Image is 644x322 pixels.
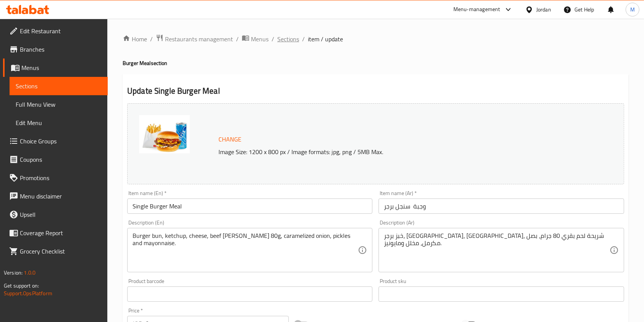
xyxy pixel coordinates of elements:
[150,34,153,44] li: /
[24,268,36,278] span: 1.0.0
[10,95,108,114] a: Full Menu View
[21,63,102,72] span: Menus
[453,5,500,14] div: Menu-management
[379,198,624,214] input: Enter name Ar
[3,22,108,40] a: Edit Restaurant
[4,288,52,298] a: Support.OpsPlatform
[3,132,108,150] a: Choice Groups
[20,26,102,36] span: Edit Restaurant
[215,132,244,147] button: Change
[384,232,609,268] textarea: خبز برجر، [GEOGRAPHIC_DATA]، [GEOGRAPHIC_DATA]، شريحة لحم بقري 80 جرام، بصل مكرمل، مخلل ومايونيز.
[3,224,108,242] a: Coverage Report
[272,34,274,44] li: /
[3,40,108,59] a: Branches
[218,134,241,145] span: Change
[20,45,102,54] span: Branches
[20,173,102,182] span: Promotions
[20,228,102,237] span: Coverage Report
[3,242,108,260] a: Grocery Checklist
[156,34,233,44] a: Restaurants management
[123,59,629,67] h4: Burger Meal section
[123,34,147,44] a: Home
[3,205,108,224] a: Upsell
[20,210,102,219] span: Upsell
[139,115,190,153] img: mmw_638516170801620275
[242,34,269,44] a: Menus
[20,137,102,146] span: Choice Groups
[123,34,629,44] nav: breadcrumb
[10,114,108,132] a: Edit Menu
[127,286,372,302] input: Please enter product barcode
[165,34,233,44] span: Restaurants management
[630,5,635,14] span: M
[251,34,269,44] span: Menus
[3,150,108,169] a: Coupons
[3,169,108,187] a: Promotions
[3,187,108,205] a: Menu disclaimer
[308,34,343,44] span: item / update
[127,198,372,214] input: Enter name En
[20,247,102,256] span: Grocery Checklist
[215,147,570,156] p: Image Size: 1200 x 800 px / Image formats: jpg, png / 5MB Max.
[16,118,102,127] span: Edit Menu
[4,281,39,291] span: Get support on:
[20,192,102,201] span: Menu disclaimer
[379,286,624,302] input: Please enter product sku
[236,34,239,44] li: /
[133,232,358,268] textarea: Burger bun, ketchup, cheese, beef [PERSON_NAME] 80g, caramelized onion, pickles and mayonnaise.
[20,155,102,164] span: Coupons
[536,5,551,14] div: Jordan
[3,59,108,77] a: Menus
[10,77,108,95] a: Sections
[127,85,624,97] h2: Update Single Burger Meal
[16,100,102,109] span: Full Menu View
[4,268,23,278] span: Version:
[302,34,305,44] li: /
[16,81,102,91] span: Sections
[277,34,299,44] a: Sections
